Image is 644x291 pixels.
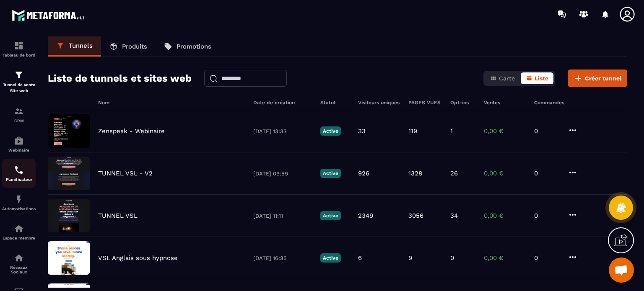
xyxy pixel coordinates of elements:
p: Espace membre [2,236,36,240]
span: Créer tunnel [585,74,622,82]
a: automationsautomationsEspace membre [2,217,36,247]
p: Réseaux Sociaux [2,265,36,274]
p: 1 [450,127,453,135]
p: Promotions [177,43,211,50]
img: image [48,199,90,232]
a: formationformationCRM [2,100,36,129]
h6: Opt-ins [450,100,475,106]
p: Planificateur [2,177,36,182]
div: Ouvrir le chat [609,258,634,283]
img: formation [14,70,24,80]
a: Promotions [156,36,220,57]
button: Créer tunnel [568,70,627,87]
a: Tunnels [48,36,101,57]
p: Zenspeak - Webinaire [98,127,165,135]
p: CRM [2,118,36,123]
p: Tunnels [69,42,93,49]
h6: Ventes [484,100,526,106]
p: Active [320,169,341,178]
img: image [48,241,90,275]
h6: Visiteurs uniques [358,100,400,106]
p: TUNNEL VSL [98,212,138,219]
img: automations [14,136,24,146]
p: 0 [450,254,454,262]
p: 0 [534,127,559,135]
img: logo [12,8,87,23]
p: [DATE] 16:35 [253,255,312,261]
a: Produits [101,36,156,57]
h2: Liste de tunnels et sites web [48,70,192,87]
h6: Nom [98,100,245,106]
p: 6 [358,254,362,262]
p: 26 [450,170,458,177]
span: Carte [499,75,515,82]
p: 0,00 € [484,127,526,135]
p: Tableau de bord [2,53,36,57]
img: scheduler [14,165,24,175]
p: 0,00 € [484,170,526,177]
p: 2349 [358,212,373,219]
p: 1328 [408,170,422,177]
a: formationformationTunnel de vente Site web [2,64,36,100]
p: Webinaire [2,148,36,152]
p: 0 [534,212,559,219]
p: 0 [534,254,559,262]
button: Liste [521,72,553,84]
p: 3056 [408,212,423,219]
img: image [48,114,90,148]
p: Tunnel de vente Site web [2,82,36,94]
p: 119 [408,127,417,135]
a: automationsautomationsAutomatisations [2,188,36,217]
p: [DATE] 09:59 [253,170,312,177]
p: 33 [358,127,366,135]
h6: Date de création [253,100,312,106]
a: formationformationTableau de bord [2,34,36,64]
h6: Statut [320,100,350,106]
p: [DATE] 11:11 [253,213,312,219]
img: image [48,157,90,190]
button: Carte [485,72,520,84]
img: automations [14,194,24,204]
h6: PAGES VUES [408,100,442,106]
p: Produits [122,43,147,50]
a: schedulerschedulerPlanificateur [2,159,36,188]
p: 34 [450,212,458,219]
a: social-networksocial-networkRéseaux Sociaux [2,247,36,281]
img: formation [14,41,24,51]
p: 0,00 € [484,212,526,219]
p: Active [320,211,341,220]
h6: Commandes [534,100,564,106]
img: formation [14,106,24,116]
p: 9 [408,254,412,262]
p: 0 [534,170,559,177]
p: Automatisations [2,206,36,211]
p: TUNNEL VSL - V2 [98,170,153,177]
a: automationsautomationsWebinaire [2,129,36,159]
img: automations [14,224,24,234]
p: 926 [358,170,369,177]
p: Active [320,126,341,136]
span: Liste [535,75,548,82]
p: Active [320,253,341,263]
p: [DATE] 13:33 [253,128,312,134]
img: social-network [14,253,24,263]
p: 0,00 € [484,254,526,262]
p: VSL Anglais sous hypnose [98,254,178,262]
